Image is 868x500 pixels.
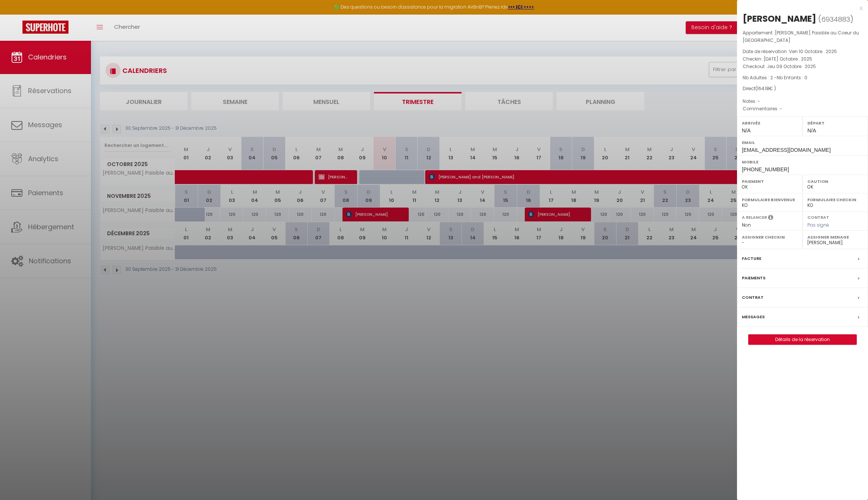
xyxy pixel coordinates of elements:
span: N/A [807,128,816,134]
span: Nb Adultes : 2 - [743,74,807,81]
p: Checkin : [743,55,862,63]
label: Contrat [742,294,764,301]
label: Caution [807,178,863,185]
p: Appartement : [743,29,862,44]
span: [EMAIL_ADDRESS][DOMAIN_NAME] [742,147,831,153]
i: Sélectionner OUI si vous souhaiter envoyer les séquences de messages post-checkout [768,214,773,223]
span: - [758,98,760,104]
span: Nb Enfants : 0 [777,74,807,81]
button: Détails de la réservation [748,334,857,345]
label: Assigner Menage [807,233,863,241]
div: Direct [743,85,862,92]
div: [PERSON_NAME] [743,13,816,25]
span: [PERSON_NAME] Paisible au Coeur du [GEOGRAPHIC_DATA] [743,30,859,43]
span: [PHONE_NUMBER] [742,166,789,172]
span: Ven 10 Octobre . 2025 [789,48,837,55]
p: Notes : [743,98,862,105]
label: Messages [742,313,765,321]
label: Formulaire Checkin [807,196,863,203]
label: Paiement [742,178,798,185]
p: Checkout : [743,63,862,70]
label: Contrat [807,214,829,219]
p: Date de réservation : [743,48,862,55]
div: x [737,4,862,13]
label: Arrivée [742,119,798,127]
span: - [780,105,782,112]
label: A relancer [742,214,767,221]
span: Jeu 09 Octobre . 2025 [767,63,816,70]
p: Commentaires : [743,105,862,113]
span: 164.18 [757,85,769,92]
label: Paiements [742,274,765,282]
label: Facture [742,255,761,263]
label: Email [742,139,863,146]
a: Détails de la réservation [749,335,856,344]
label: Mobile [742,158,863,166]
label: Départ [807,119,863,127]
span: [DATE] Octobre . 2025 [764,56,812,62]
span: N/A [742,128,750,134]
span: Pas signé [807,222,829,228]
span: ( € ) [755,85,776,92]
span: 6934883 [821,15,850,24]
label: Formulaire Bienvenue [742,196,798,203]
span: ( ) [818,14,853,24]
label: Assigner Checkin [742,233,798,241]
